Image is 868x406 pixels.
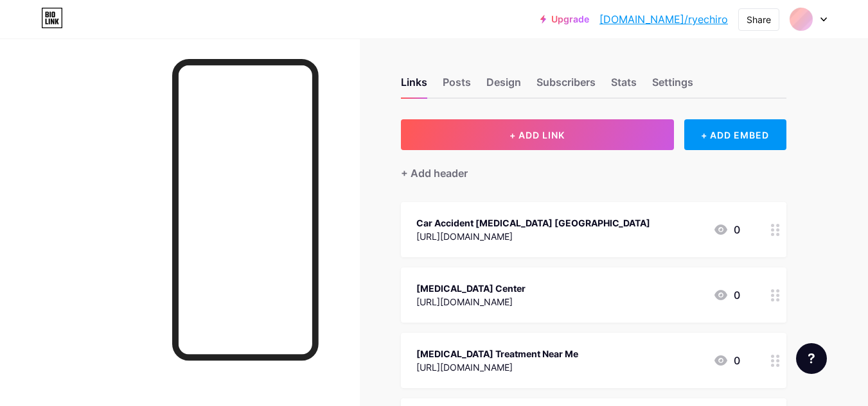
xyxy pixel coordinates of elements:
div: Posts [443,74,471,97]
div: 0 [713,287,740,303]
div: 0 [713,222,740,237]
div: Share [747,13,771,26]
div: Stats [611,74,637,97]
a: [DOMAIN_NAME]/ryechiro [599,12,728,27]
div: + ADD EMBED [684,119,786,150]
div: + Add header [401,165,468,181]
div: [URL][DOMAIN_NAME] [416,295,526,309]
div: [MEDICAL_DATA] Center [416,282,526,295]
span: + ADD LINK [509,130,565,140]
div: [MEDICAL_DATA] Treatment Near Me [416,347,578,360]
button: + ADD LINK [401,119,674,150]
div: Links [401,74,427,97]
div: Subscribers [536,74,596,97]
div: 0 [713,353,740,368]
a: Upgrade [540,14,589,24]
div: Settings [652,74,693,97]
div: Design [486,74,521,97]
div: [URL][DOMAIN_NAME] [416,360,578,374]
div: [URL][DOMAIN_NAME] [416,230,650,243]
div: Car Accident [MEDICAL_DATA] [GEOGRAPHIC_DATA] [416,216,650,230]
